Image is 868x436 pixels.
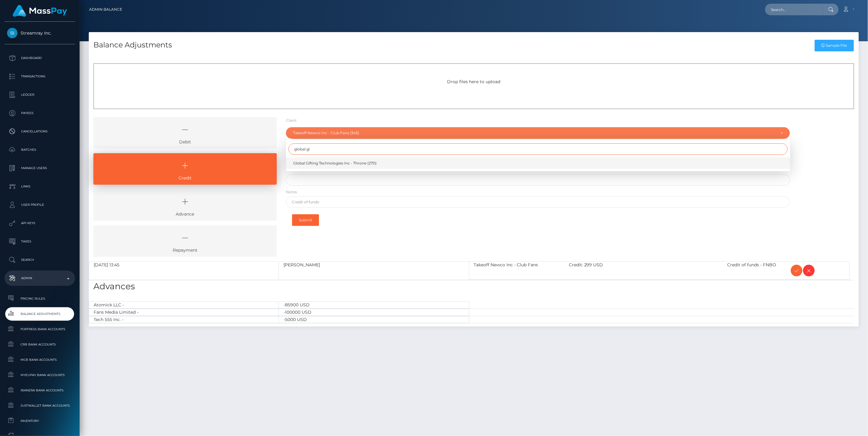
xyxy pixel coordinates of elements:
[279,316,469,323] div: -5000 USD
[5,384,75,397] a: Ibanera Bank Accounts
[7,295,73,302] span: Pricing Rules
[5,87,75,102] a: Ledger
[7,72,73,81] p: Transactions
[7,90,73,99] p: Ledger
[286,127,790,139] button: Takeoff Newco Inc - Club Fans (345)
[7,219,73,228] p: API Keys
[89,3,122,16] a: Admin Balance
[5,234,75,249] a: Taxes
[7,417,73,424] span: Inventory
[7,182,73,191] p: Links
[7,356,73,363] span: MCB Bank Accounts
[293,131,776,135] div: Takeoff Newco Inc - Club Fans (345)
[5,30,75,36] span: Streamray Inc.
[89,316,279,323] div: Tech 555 Inc. -
[279,309,469,316] div: -100000 USD
[7,200,73,209] p: User Profile
[293,161,377,166] span: Global Gifting Technologies Inc - Throne (270)
[7,274,73,283] p: Admin
[815,40,854,51] a: Sample File
[7,28,17,38] img: Streamray Inc.
[286,189,297,195] label: Notes
[564,262,723,279] div: Credit: 299 USD
[93,117,277,149] a: Debit
[93,40,172,50] h4: Balance Adjustments
[93,189,277,221] a: Advance
[7,310,73,317] span: Balance Adjustments
[7,402,73,409] span: JustWallet Bank Accounts
[5,50,75,66] a: Dashboard
[5,271,75,286] a: Admin
[7,255,73,264] p: Search
[5,179,75,194] a: Links
[723,262,786,279] div: Credit of funds - FNBO
[288,143,788,155] input: Search
[5,142,75,157] a: Batches
[279,301,469,309] div: -85900 USD
[5,323,75,336] a: Fortress Bank Accounts
[5,161,75,176] a: Manage Users
[7,387,73,394] span: Ibanera Bank Accounts
[279,261,469,280] div: [PERSON_NAME]
[93,225,277,257] a: Repayment
[765,4,823,15] input: Search...
[5,124,75,139] a: Cancellations
[5,414,75,427] a: Inventory
[89,309,279,316] div: Fans Media Limited -
[5,399,75,412] a: JustWallet Bank Accounts
[7,109,73,118] p: Payees
[5,197,75,212] a: User Profile
[292,214,319,226] button: Submit
[7,341,73,348] span: CRB Bank Accounts
[7,127,73,136] p: Cancellations
[5,105,75,121] a: Payees
[7,326,73,333] span: Fortress Bank Accounts
[5,353,75,366] a: MCB Bank Accounts
[89,261,279,280] div: [DATE] 13:45
[286,196,790,208] input: Credit of funds
[5,69,75,84] a: Transactions
[93,280,854,292] h3: Advances
[7,145,73,154] p: Batches
[5,307,75,320] a: Balance Adjustments
[93,153,277,185] a: Credit
[447,79,501,84] span: Drop files here to upload
[5,338,75,351] a: CRB Bank Accounts
[5,252,75,268] a: Search
[5,292,75,305] a: Pricing Rules
[469,262,564,279] div: Takeoff Newco Inc - Club Fans
[13,5,67,17] img: MassPay Logo
[7,54,73,63] p: Dashboard
[5,368,75,382] a: MyEUPay Bank Accounts
[7,371,73,379] span: MyEUPay Bank Accounts
[7,164,73,173] p: Manage Users
[89,301,279,309] div: Atomick LLC -
[7,237,73,246] p: Taxes
[5,216,75,231] a: API Keys
[286,118,297,123] label: Client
